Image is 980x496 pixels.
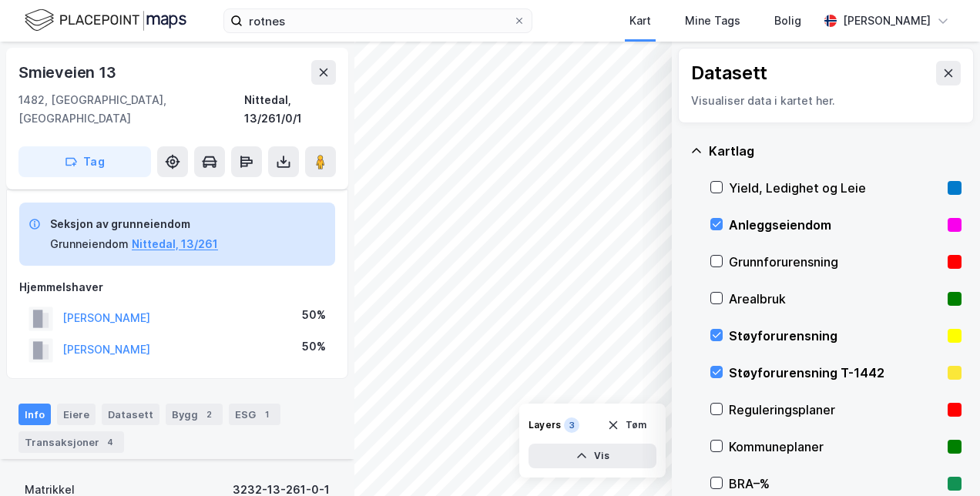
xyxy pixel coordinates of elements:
div: 2 [201,407,216,422]
div: Grunneiendom [50,235,129,253]
div: 3 [564,417,579,433]
div: Bygg [166,404,223,425]
div: Datasett [691,61,767,85]
div: Mine Tags [685,12,740,30]
div: Visualiser data i kartet her. [691,92,961,110]
button: Nittedal, 13/261 [132,235,218,253]
div: Transaksjoner [18,431,124,453]
div: Kart [629,12,651,30]
input: Søk på adresse, matrikkel, gårdeiere, leietakere eller personer [243,9,513,32]
div: Reguleringsplaner [729,400,941,419]
div: Arealbruk [729,290,941,308]
div: BRA–% [729,474,941,493]
div: Layers [529,419,561,431]
button: Tag [18,146,151,177]
div: 1482, [GEOGRAPHIC_DATA], [GEOGRAPHIC_DATA] [18,91,244,128]
div: Eiere [57,404,96,425]
div: Kontrollprogram for chat [903,422,980,496]
img: logo.f888ab2527a4732fd821a326f86c7f29.svg [25,7,186,34]
div: 50% [302,337,326,356]
div: Støyforurensning [729,327,941,345]
div: ESG [229,404,280,425]
button: Tøm [597,413,656,437]
div: Kartlag [709,142,962,160]
div: Info [18,404,51,425]
div: [PERSON_NAME] [843,12,931,30]
div: Grunnforurensning [729,253,941,271]
div: Seksjon av grunneiendom [50,215,218,233]
div: Smieveien 13 [18,60,119,85]
div: Støyforurensning T-1442 [729,364,941,382]
div: Bolig [774,12,801,30]
div: Hjemmelshaver [19,278,335,297]
div: 4 [102,434,118,450]
div: Yield, Ledighet og Leie [729,179,941,197]
div: Kommuneplaner [729,437,941,456]
iframe: Chat Widget [903,422,980,496]
div: Datasett [102,404,159,425]
div: 50% [302,306,326,324]
div: Anleggseiendom [729,216,941,234]
button: Vis [529,444,656,468]
div: 1 [259,407,274,422]
div: Nittedal, 13/261/0/1 [244,91,336,128]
